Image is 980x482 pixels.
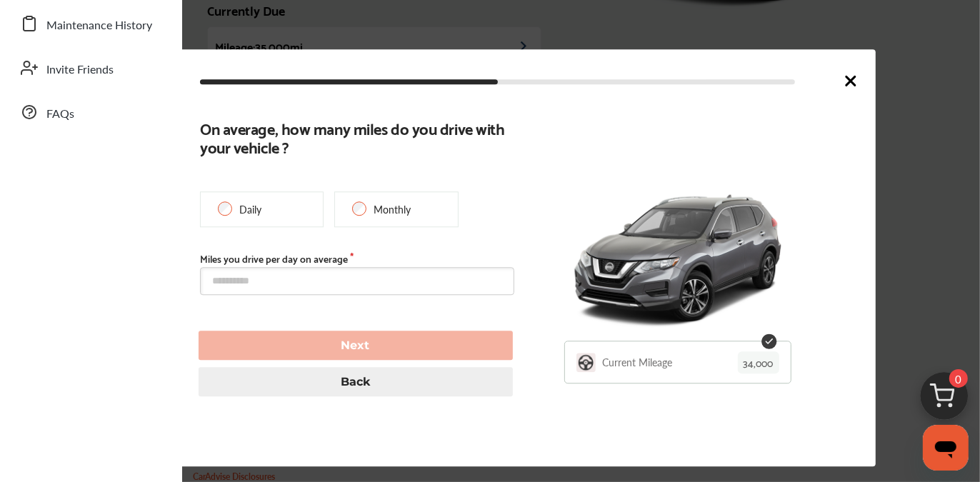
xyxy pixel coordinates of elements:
[576,353,596,372] img: YLCD0sooAAAAASUVORK5CYII=
[374,202,411,216] p: Monthly
[949,369,968,388] span: 0
[46,105,74,124] span: FAQs
[13,49,168,86] a: Invite Friends
[13,94,168,131] a: FAQs
[200,253,514,264] label: Miles you drive per day on average
[603,356,673,370] p: Current Mileage
[738,351,779,373] p: 34,000
[566,174,790,342] img: 13362_st0640_046.jpg
[923,425,969,471] iframe: Button to launch messaging window
[910,366,979,434] img: cart_icon.3d0951e8.svg
[46,16,152,35] span: Maintenance History
[200,119,505,156] b: On average, how many miles do you drive with your vehicle ?
[46,61,114,79] span: Invite Friends
[239,202,261,216] p: Daily
[199,368,513,397] button: Back
[13,5,168,42] a: Maintenance History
